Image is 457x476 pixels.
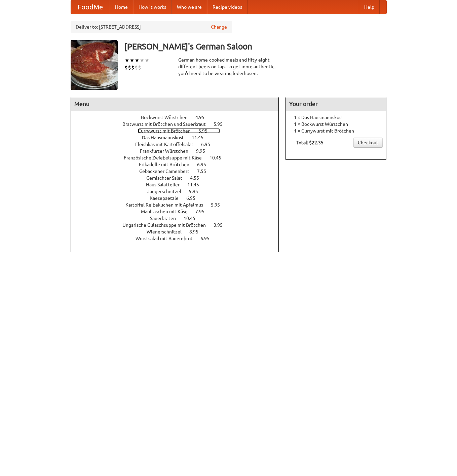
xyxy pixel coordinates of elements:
[71,21,232,33] div: Deliver to: [STREET_ADDRESS]
[146,182,212,187] a: Haus Salatteller 11.45
[138,64,141,71] li: $
[286,97,386,111] h4: Your order
[131,64,135,71] li: $
[124,155,234,160] a: Französische Zwiebelsuppe mit Käse 10.45
[150,195,208,201] a: Kaesepaetzle 6.95
[139,162,196,167] span: Frikadelle mit Brötchen
[211,24,227,30] a: Change
[147,229,188,234] span: Wienerschnitzel
[129,57,135,64] li: ★
[128,64,131,71] li: $
[197,162,213,167] span: 6.95
[146,182,186,187] span: Haus Salatteller
[178,57,279,77] div: German home-cooked meals and fifty-eight different beers on tap. To get more authentic, you'd nee...
[141,115,194,120] span: Bockwurst Würstchen
[124,155,208,160] span: Französische Zwiebelsuppe mit Käse
[146,175,189,181] span: Gemischter Salat
[189,229,205,234] span: 8.95
[141,209,217,214] a: Maultaschen mit Käse 7.95
[136,236,199,241] span: Wurstsalad mit Bauernbrot
[135,64,138,71] li: $
[135,142,223,147] a: Fleishkas mit Kartoffelsalat 6.95
[359,0,380,14] a: Help
[133,0,172,14] a: How it works
[195,115,211,120] span: 4.95
[200,236,216,241] span: 6.95
[122,121,213,127] span: Bratwurst mit Brötchen und Sauerkraut
[136,236,222,241] a: Wurstsalad mit Bauernbrot 6.95
[139,169,196,174] span: Gebackener Camenbert
[147,189,188,194] span: Jaegerschnitzel
[214,121,229,127] span: 5.95
[124,64,128,71] li: $
[289,121,383,127] li: 1 × Bockwurst Würstchen
[187,182,206,187] span: 11.45
[189,189,205,194] span: 9.95
[211,202,227,208] span: 5.95
[192,135,210,140] span: 11.45
[353,138,383,148] a: Checkout
[135,57,140,64] li: ★
[296,140,323,145] b: Total: $22.35
[141,115,217,120] a: Bockwurst Würstchen 4.95
[71,40,118,90] img: angular.jpg
[196,148,212,154] span: 9.95
[186,195,202,201] span: 6.95
[125,202,232,208] a: Kartoffel Reibekuchen mit Apfelmus 5.95
[207,0,247,14] a: Recipe videos
[214,222,229,228] span: 3.95
[139,162,219,167] a: Frikadelle mit Brötchen 6.95
[198,128,214,134] span: 5.95
[289,114,383,121] li: 1 × Das Hausmannskost
[142,135,191,140] span: Das Hausmannskost
[140,57,145,64] li: ★
[146,175,212,181] a: Gemischter Salat 4.55
[138,128,197,134] span: Currywurst mit Brötchen
[140,148,195,154] span: Frankfurter Würstchen
[122,222,235,228] a: Ungarische Gulaschsuppe mit Brötchen 3.95
[110,0,133,14] a: Home
[150,216,183,221] span: Sauerbraten
[201,142,217,147] span: 6.95
[140,148,218,154] a: Frankfurter Würstchen 9.95
[197,169,213,174] span: 7.55
[135,142,200,147] span: Fleishkas mit Kartoffelsalat
[190,175,206,181] span: 4.55
[138,128,220,134] a: Currywurst mit Brötchen 5.95
[122,222,213,228] span: Ungarische Gulaschsuppe mit Brötchen
[124,57,129,64] li: ★
[147,189,211,194] a: Jaegerschnitzel 9.95
[71,0,110,14] a: FoodMe
[145,57,150,64] li: ★
[150,195,185,201] span: Kaesepaetzle
[195,209,211,214] span: 7.95
[141,209,194,214] span: Maultaschen mit Käse
[210,155,228,160] span: 10.45
[184,216,202,221] span: 10.45
[289,127,383,134] li: 1 × Currywurst mit Brötchen
[147,229,211,234] a: Wienerschnitzel 8.95
[139,169,219,174] a: Gebackener Camenbert 7.55
[142,135,216,140] a: Das Hausmannskost 11.45
[172,0,207,14] a: Who we are
[150,216,208,221] a: Sauerbraten 10.45
[124,40,387,53] h3: [PERSON_NAME]'s German Saloon
[71,97,279,111] h4: Menu
[122,121,235,127] a: Bratwurst mit Brötchen und Sauerkraut 5.95
[125,202,210,208] span: Kartoffel Reibekuchen mit Apfelmus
